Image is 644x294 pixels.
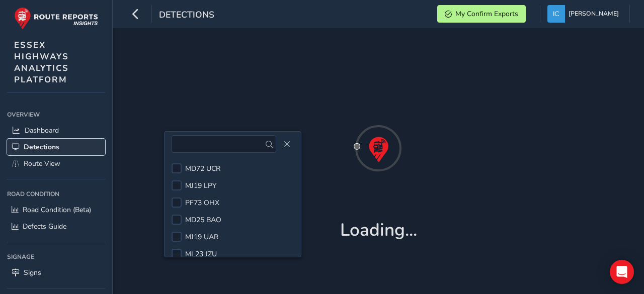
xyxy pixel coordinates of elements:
div: Signage [7,249,105,264]
div: Road Condition [7,186,105,202]
span: Signs [24,268,41,277]
img: rr logo [14,7,98,30]
div: Overview [7,107,105,122]
span: Detections [159,9,214,23]
span: MD25 BAO [185,215,221,225]
a: Defects Guide [7,218,105,235]
span: My Confirm Exports [455,9,518,19]
span: MJ19 LPY [185,181,216,190]
button: My Confirm Exports [437,5,526,23]
a: Route View [7,155,105,172]
a: Dashboard [7,122,105,139]
span: Route View [24,159,60,168]
span: Road Condition (Beta) [23,205,91,215]
span: ML23 JZU [185,249,217,259]
div: Open Intercom Messenger [610,260,634,284]
span: Dashboard [25,126,59,135]
span: PF73 OHX [185,198,219,208]
button: Close [280,137,294,151]
span: [PERSON_NAME] [569,5,619,23]
span: Defects Guide [23,222,66,231]
span: ESSEX HIGHWAYS ANALYTICS PLATFORM [14,39,69,85]
a: Road Condition (Beta) [7,202,105,218]
h1: Loading... [340,220,417,241]
button: [PERSON_NAME] [547,5,622,23]
a: Detections [7,139,105,155]
span: MD72 UCR [185,164,220,173]
img: diamond-layout [547,5,565,23]
span: MJ19 UAR [185,232,218,242]
span: Detections [24,142,59,152]
a: Signs [7,264,105,281]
